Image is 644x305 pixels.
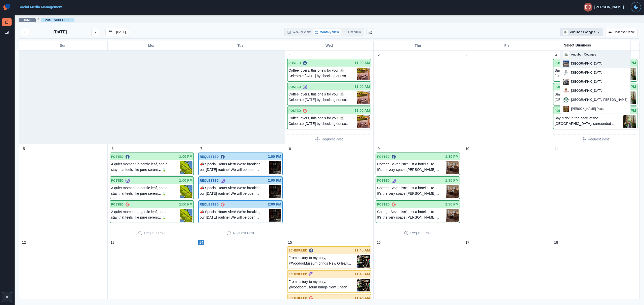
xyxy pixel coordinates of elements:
[289,248,307,253] p: SCHEDULED
[445,178,459,183] p: 1:30 PM
[144,230,165,236] p: Request Post
[554,146,558,151] p: 11
[357,115,370,128] img: vfepvlywv8drgxudcgen
[268,202,281,207] p: 2:00 PM
[563,97,569,103] img: 247846470009
[354,108,370,113] p: 11:00 AM
[631,2,641,12] button: Toggle Mode
[377,185,446,198] p: Cottage Seven isn’t just a hotel suite. It’s the very space [PERSON_NAME] used as his art studio ...
[200,178,219,183] p: REQUESTED
[563,70,569,76] img: 219032188111377
[268,178,281,183] p: 2:00 PM
[445,154,459,159] p: 1:30 PM
[289,61,301,65] p: POSTED
[571,61,602,66] p: [GEOGRAPHIC_DATA]
[200,161,269,174] p: 📣 Special Hours Alert! We’re breaking our [DATE] routine! We will be open Mondays in October from...
[563,52,569,58] img: 174711812592111
[560,28,603,36] button: Audubon Cottages
[269,161,281,174] img: wcoxjxkw4do3icdai6xy
[289,279,357,291] p: From history to mystery, @voodoomuseum brings New Orleans’ culture to life. Serving the community...
[289,91,357,104] p: Coffee lovers, this one’s for you. ☕ Celebrate [DATE] by checking out some of [GEOGRAPHIC_DATA]’ ...
[91,28,99,36] button: next month
[563,61,569,67] img: 64239988248
[180,185,192,198] img: s9gkqm6gcscuyjwb6d3i
[554,91,623,104] p: Say “I do” in the heart of the [GEOGRAPHIC_DATA], surrounded by [PERSON_NAME] greenery, exposed b...
[38,17,39,23] span: /
[341,29,363,35] button: List View
[111,178,124,183] p: POSTED
[377,209,446,222] p: Cottage Seven isn’t just a hotel suite. It’s the very space [PERSON_NAME] used as his art studio ...
[366,28,374,36] button: Change View Order
[180,209,192,222] img: s9gkqm6gcscuyjwb6d3i
[377,161,446,174] p: Cottage Seven isn’t just a hotel suite. It’s the very space [PERSON_NAME] used as his art studio ...
[555,53,557,58] p: 4
[111,202,124,207] p: POSTED
[357,255,370,268] img: syu0m0lh6xxyms8kmj8z
[200,185,269,198] p: 📣 Special Hours Alert! We’re breaking our [DATE] routine! We will be open Mondays in October from...
[563,88,569,94] img: 139989860830
[374,41,462,50] div: Thu
[571,97,627,102] p: [GEOGRAPHIC_DATA][PERSON_NAME]
[378,146,380,151] p: 9
[45,18,70,22] a: Post Schedule
[357,91,370,104] img: vfepvlywv8drgxudcgen
[354,84,370,89] p: 11:00 AM
[285,41,374,50] div: Wed
[269,185,281,198] img: wcoxjxkw4do3icdai6xy
[289,115,357,128] p: Coffee lovers, this one’s for you. ☕ Celebrate [DATE] by checking out some of [GEOGRAPHIC_DATA]’ ...
[462,41,551,50] div: Fri
[321,137,343,142] p: Request Post
[111,209,180,222] p: A quiet moment, a gentle leaf, and a stay that feels like pure serenity. 🍃
[357,68,370,80] img: vfepvlywv8drgxudcgen
[179,154,192,159] p: 1:00 PM
[111,185,180,198] p: A quiet moment, a gentle leaf, and a stay that feels like pure serenity. 🍃
[554,68,623,80] p: Say “I do” in the heart of the [GEOGRAPHIC_DATA], surrounded by [PERSON_NAME] greenery, exposed b...
[605,28,638,36] button: Collapsed View
[289,53,291,58] p: 1
[571,88,602,93] p: [GEOGRAPHIC_DATA]
[2,292,12,302] button: Expand
[465,240,469,245] p: 17
[289,255,357,268] p: From history to mystery, @VoodooMuseum brings New Orleans’ culture to life. Serving the community...
[571,70,602,75] p: [GEOGRAPHIC_DATA]
[200,202,219,207] p: REQUESTED
[23,18,32,22] a: Home
[289,85,301,89] p: POSTED
[574,2,628,12] button: [PERSON_NAME]
[313,29,341,35] button: Monthly View
[233,230,254,236] p: Request Post
[200,209,269,222] p: 📣 Special Hours Alert! We’re breaking our [DATE] routine! We will be open Mondays in October from...
[354,272,370,277] p: 11:45 AM
[179,178,192,183] p: 1:00 PM
[269,209,281,222] img: wcoxjxkw4do3icdai6xy
[588,137,609,142] p: Request Post
[564,43,626,48] p: Select Business
[21,28,29,36] button: previous month
[111,161,180,174] p: A quiet moment, a gentle leaf, and a stay that feels like pure serenity. 🍃
[446,209,459,222] img: a5zpbircvu4lnsetrdhl
[19,5,62,9] a: Social Media Management
[289,109,301,113] p: POSTED
[180,161,192,174] img: s9gkqm6gcscuyjwb6d3i
[585,1,591,13] div: Dana Jacob
[554,240,558,245] p: 18
[288,240,292,245] p: 15
[111,240,115,245] p: 13
[289,68,357,80] p: Coffee lovers, this one’s for you. ☕ Celebrate [DATE] by checking out some of [GEOGRAPHIC_DATA]’ ...
[199,240,203,245] p: 14
[571,79,602,84] p: [GEOGRAPHIC_DATA]
[571,52,596,57] p: Audubon Cottages
[354,295,370,301] p: 11:45 AM
[286,29,313,35] button: Weekly View
[378,53,380,58] p: 2
[563,106,569,112] img: 1625823524116846
[354,60,370,66] p: 11:00 AM
[445,202,459,207] p: 1:30 PM
[22,240,26,245] p: 12
[554,85,567,89] p: POSTED
[19,17,74,23] nav: breadcrumb
[554,115,623,128] p: Say “I do” in the heart of the [GEOGRAPHIC_DATA], surrounded by [PERSON_NAME] greenery, exposed b...
[289,272,307,277] p: SCHEDULED
[554,109,567,113] p: POSTED
[377,178,389,183] p: POSTED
